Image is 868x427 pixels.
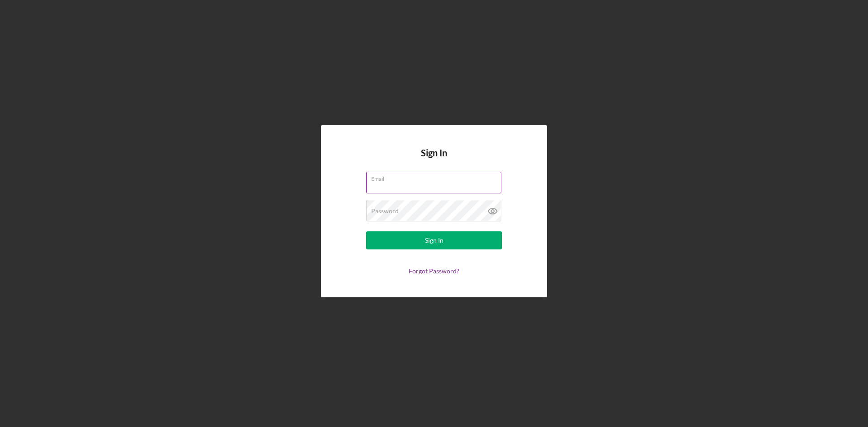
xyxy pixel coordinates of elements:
label: Password [371,207,399,215]
h4: Sign In [421,148,447,172]
div: Sign In [425,231,443,249]
label: Email [371,172,501,182]
a: Forgot Password? [409,267,459,275]
button: Sign In [366,231,502,249]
